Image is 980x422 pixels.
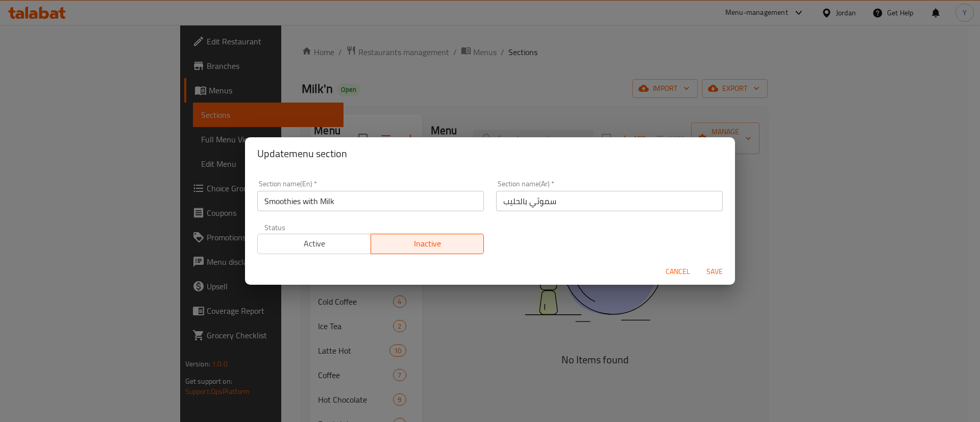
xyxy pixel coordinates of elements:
[496,191,723,211] input: Please enter section name(ar)
[257,145,723,162] h2: Update menu section
[661,262,694,281] button: Cancel
[257,191,484,211] input: Please enter section name(en)
[371,234,484,254] button: Inactive
[698,262,731,281] button: Save
[375,236,480,251] span: Inactive
[702,265,727,278] span: Save
[257,234,371,254] button: Active
[666,265,690,278] span: Cancel
[262,236,367,251] span: Active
